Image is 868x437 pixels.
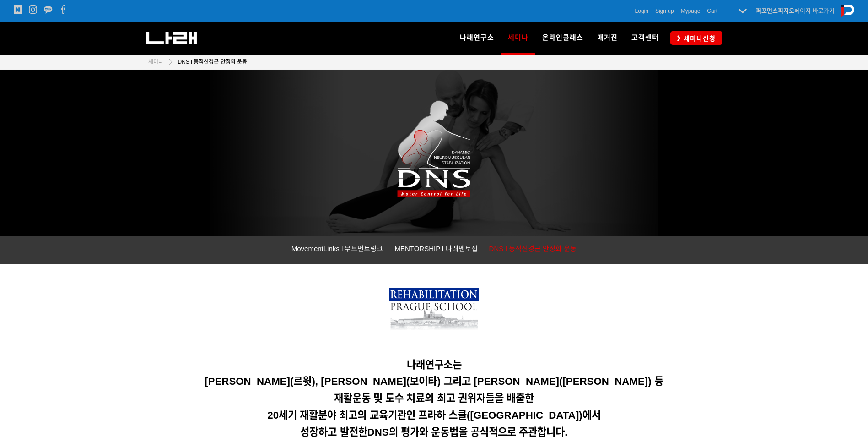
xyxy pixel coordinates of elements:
a: 세미나신청 [670,31,722,44]
a: MENTORSHIP l 나래멘토십 [394,243,477,257]
a: 나래연구소 [453,22,501,54]
a: 세미나 [501,22,535,54]
span: 나래연구소는 [407,359,462,371]
a: MovementLinks l 무브먼트링크 [291,243,383,257]
span: 나래연구소 [460,33,494,42]
a: 온라인클래스 [535,22,590,54]
span: MENTORSHIP l 나래멘토십 [394,245,477,252]
span: MovementLinks l 무브먼트링크 [291,245,383,252]
span: 온라인클래스 [542,33,583,42]
a: DNS l 동적신경근 안정화 운동 [173,57,247,66]
a: 매거진 [590,22,625,54]
span: DNS l 동적신경근 안정화 운동 [178,59,247,65]
span: 매거진 [597,33,618,42]
img: 7bd3899b73cc6.png [389,288,479,335]
a: Login [635,6,648,16]
strong: 퍼포먼스피지오 [756,7,794,14]
a: DNS l 동적신경근 안정화 운동 [489,243,577,257]
span: 고객센터 [631,33,659,42]
a: 퍼포먼스피지오페이지 바로가기 [756,7,835,14]
span: 세미나 [148,59,163,65]
a: Sign up [655,6,674,16]
span: DNS l 동적신경근 안정화 운동 [489,245,577,252]
span: 20세기 재활분야 최고의 교육기관인 프라하 스쿨([GEOGRAPHIC_DATA])에서 [267,410,600,421]
span: 세미나신청 [681,34,716,43]
a: 세미나 [148,57,163,66]
span: 재활운동 및 도수 치료의 최고 권위자들을 배출한 [334,393,534,404]
a: Mypage [681,6,701,16]
span: [PERSON_NAME](르윗), [PERSON_NAME](보이타) 그리고 [PERSON_NAME]([PERSON_NAME]) 등 [205,376,663,387]
a: 고객센터 [625,22,666,54]
span: 세미나 [508,30,528,45]
a: Cart [707,6,717,16]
